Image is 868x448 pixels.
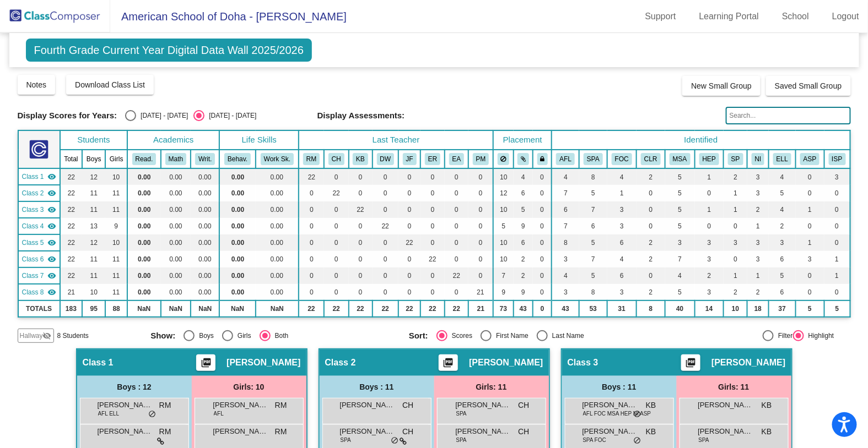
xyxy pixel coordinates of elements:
[695,234,724,251] td: 3
[299,150,324,168] th: Rebecca Madden
[468,234,493,251] td: 0
[105,185,127,201] td: 11
[796,185,824,201] td: 0
[695,201,724,218] td: 1
[514,218,533,234] td: 9
[493,168,514,185] td: 10
[161,218,191,234] td: 0.00
[349,168,373,185] td: 0
[681,354,700,371] button: Print Students Details
[514,185,533,201] td: 6
[47,172,56,181] mat-icon: visibility
[125,110,256,121] mat-radio-group: Select an option
[493,130,552,150] th: Placement
[420,234,445,251] td: 0
[420,201,445,218] td: 0
[665,168,695,185] td: 5
[161,168,191,185] td: 0.00
[699,153,719,165] button: HEP
[552,201,579,218] td: 6
[695,168,724,185] td: 1
[398,267,420,284] td: 0
[449,153,465,165] button: EA
[349,218,373,234] td: 0
[398,234,420,251] td: 22
[769,201,796,218] td: 4
[191,267,219,284] td: 0.00
[47,238,56,247] mat-icon: visibility
[691,81,752,90] span: New Small Group
[82,234,105,251] td: 12
[533,168,552,185] td: 0
[398,168,420,185] td: 0
[514,168,533,185] td: 4
[468,267,493,284] td: 0
[796,168,824,185] td: 0
[796,201,824,218] td: 1
[373,234,398,251] td: 0
[18,185,60,201] td: Caroline Hodgson - No Class Name
[82,218,105,234] td: 13
[60,185,83,201] td: 22
[60,201,83,218] td: 22
[349,251,373,267] td: 0
[420,218,445,234] td: 0
[468,168,493,185] td: 0
[726,107,851,124] input: Search...
[493,218,514,234] td: 5
[22,205,44,215] span: Class 3
[256,201,299,218] td: 0.00
[747,234,769,251] td: 3
[796,251,824,267] td: 3
[377,153,395,165] button: DW
[324,234,349,251] td: 0
[579,251,607,267] td: 7
[769,251,796,267] td: 6
[747,218,769,234] td: 1
[136,111,188,121] div: [DATE] - [DATE]
[161,201,191,218] td: 0.00
[665,185,695,201] td: 5
[204,111,256,121] div: [DATE] - [DATE]
[82,168,105,185] td: 12
[161,185,191,201] td: 0.00
[219,267,255,284] td: 0.00
[324,185,349,201] td: 22
[637,251,665,267] td: 2
[637,8,685,25] a: Support
[695,251,724,267] td: 3
[324,218,349,234] td: 0
[468,185,493,201] td: 0
[47,205,56,214] mat-icon: visibility
[60,168,83,185] td: 22
[552,185,579,201] td: 7
[224,153,251,165] button: Behav.
[579,168,607,185] td: 8
[796,150,824,168] th: Accommodation Support Plan (ie visual, hearing impairment, anxiety)
[823,8,868,25] a: Logout
[493,267,514,284] td: 7
[26,39,312,62] span: Fourth Grade Current Year Digital Data Wall 2025/2026
[317,111,405,121] span: Display Assessments:
[373,201,398,218] td: 0
[824,251,850,267] td: 1
[105,150,127,168] th: Girls
[724,150,747,168] th: Parent is Staff Member
[127,251,160,267] td: 0.00
[127,130,219,150] th: Academics
[60,251,83,267] td: 22
[637,168,665,185] td: 2
[695,218,724,234] td: 0
[105,234,127,251] td: 10
[349,234,373,251] td: 0
[684,357,698,373] mat-icon: picture_as_pdf
[420,150,445,168] th: Emily Ryan
[752,153,765,165] button: NI
[60,267,83,284] td: 22
[493,234,514,251] td: 10
[579,185,607,201] td: 5
[552,251,579,267] td: 3
[665,201,695,218] td: 5
[766,76,850,96] button: Saved Small Group
[607,218,637,234] td: 3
